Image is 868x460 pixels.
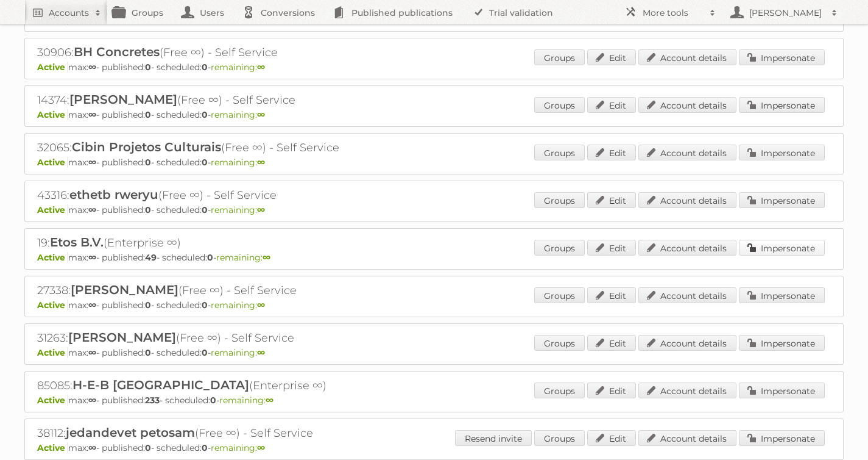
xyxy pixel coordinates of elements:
[638,240,736,256] a: Account details
[145,395,160,406] strong: 233
[37,395,68,406] span: Active
[638,287,736,303] a: Account details
[534,145,585,160] a: Groups
[211,300,265,311] span: remaining:
[587,430,636,446] a: Edit
[37,300,68,311] span: Active
[37,330,464,346] h2: 31263: (Free ∞) - Self Service
[145,442,151,453] strong: 0
[207,252,213,263] strong: 0
[257,109,265,120] strong: ∞
[145,252,157,263] strong: 49
[202,442,208,453] strong: 0
[88,204,96,215] strong: ∞
[534,430,585,446] a: Groups
[257,62,265,73] strong: ∞
[587,192,636,208] a: Edit
[257,442,265,453] strong: ∞
[202,347,208,358] strong: 0
[210,395,216,406] strong: 0
[88,62,96,73] strong: ∞
[37,92,464,108] h2: 14374: (Free ∞) - Self Service
[739,97,825,113] a: Impersonate
[534,192,585,208] a: Groups
[88,300,96,311] strong: ∞
[739,383,825,398] a: Impersonate
[263,252,270,263] strong: ∞
[145,347,151,358] strong: 0
[145,300,151,311] strong: 0
[216,252,270,263] span: remaining:
[739,192,825,208] a: Impersonate
[37,157,68,168] span: Active
[739,49,825,65] a: Impersonate
[534,383,585,398] a: Groups
[37,62,68,73] span: Active
[638,97,736,113] a: Account details
[638,383,736,398] a: Account details
[37,109,68,120] span: Active
[37,442,831,453] p: max: - published: - scheduled: -
[534,335,585,351] a: Groups
[638,145,736,160] a: Account details
[74,45,160,59] span: BH Concretes
[145,204,151,215] strong: 0
[37,252,68,263] span: Active
[72,378,249,392] span: H-E-B [GEOGRAPHIC_DATA]
[37,204,68,215] span: Active
[66,425,195,440] span: jedandevet petosam
[638,335,736,351] a: Account details
[37,378,464,394] h2: 85085: (Enterprise ∞)
[145,109,151,120] strong: 0
[37,140,464,156] h2: 32065: (Free ∞) - Self Service
[49,7,89,19] h2: Accounts
[534,49,585,65] a: Groups
[587,97,636,113] a: Edit
[534,97,585,113] a: Groups
[37,425,464,441] h2: 38112: (Free ∞) - Self Service
[37,252,831,263] p: max: - published: - scheduled: -
[145,157,151,168] strong: 0
[455,430,532,446] a: Resend invite
[37,300,831,311] p: max: - published: - scheduled: -
[88,109,96,120] strong: ∞
[37,204,831,215] p: max: - published: - scheduled: -
[643,7,704,19] h2: More tools
[587,335,636,351] a: Edit
[88,252,96,263] strong: ∞
[37,282,464,298] h2: 27338: (Free ∞) - Self Service
[534,287,585,303] a: Groups
[534,240,585,256] a: Groups
[37,235,464,251] h2: 19: (Enterprise ∞)
[211,157,265,168] span: remaining:
[202,204,208,215] strong: 0
[587,145,636,160] a: Edit
[69,187,158,202] span: ethetb rweryu
[257,300,265,311] strong: ∞
[257,204,265,215] strong: ∞
[72,140,221,154] span: Cibin Projetos Culturais
[37,62,831,73] p: max: - published: - scheduled: -
[145,62,151,73] strong: 0
[88,395,96,406] strong: ∞
[587,240,636,256] a: Edit
[37,347,68,358] span: Active
[211,204,265,215] span: remaining:
[587,383,636,398] a: Edit
[739,145,825,160] a: Impersonate
[88,347,96,358] strong: ∞
[739,287,825,303] a: Impersonate
[69,92,177,107] span: [PERSON_NAME]
[638,430,736,446] a: Account details
[587,49,636,65] a: Edit
[746,7,825,19] h2: [PERSON_NAME]
[202,109,208,120] strong: 0
[37,442,68,453] span: Active
[37,157,831,168] p: max: - published: - scheduled: -
[257,157,265,168] strong: ∞
[202,157,208,168] strong: 0
[37,347,831,358] p: max: - published: - scheduled: -
[202,62,208,73] strong: 0
[37,45,464,60] h2: 30906: (Free ∞) - Self Service
[211,347,265,358] span: remaining:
